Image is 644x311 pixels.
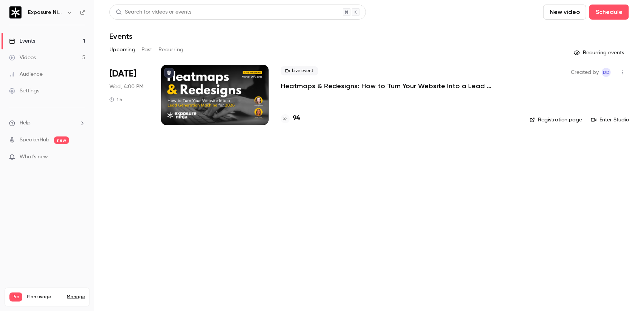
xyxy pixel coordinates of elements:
[543,5,586,20] button: New video
[20,119,31,127] span: Help
[54,136,69,144] span: new
[281,81,507,90] a: Heatmaps & Redesigns: How to Turn Your Website Into a Lead Generation Machine for 2026
[28,9,63,16] h6: Exposure Ninja
[589,5,629,20] button: Schedule
[293,113,300,124] h4: 94
[570,47,629,59] button: Recurring events
[109,65,149,125] div: Aug 20 Wed, 4:00 PM (Europe/London)
[20,136,49,144] a: SpeakerHub
[602,68,611,77] span: Dale Davies
[109,68,136,80] span: [DATE]
[603,68,610,77] span: DD
[109,44,135,56] button: Upcoming
[109,83,143,90] span: Wed, 4:00 PM
[116,8,191,16] div: Search for videos or events
[141,44,152,56] button: Past
[9,87,39,95] div: Settings
[571,68,599,77] span: Created by
[109,32,132,41] h1: Events
[20,153,48,161] span: What's new
[281,66,318,75] span: Live event
[67,294,85,300] a: Manage
[9,54,36,61] div: Videos
[530,116,582,124] a: Registration page
[9,37,35,45] div: Events
[109,97,122,103] div: 1 h
[9,293,22,302] span: Pro
[9,6,22,18] img: Exposure Ninja
[27,294,62,300] span: Plan usage
[158,44,184,56] button: Recurring
[281,113,300,124] a: 94
[9,70,43,78] div: Audience
[591,116,629,124] a: Enter Studio
[9,119,85,127] li: help-dropdown-opener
